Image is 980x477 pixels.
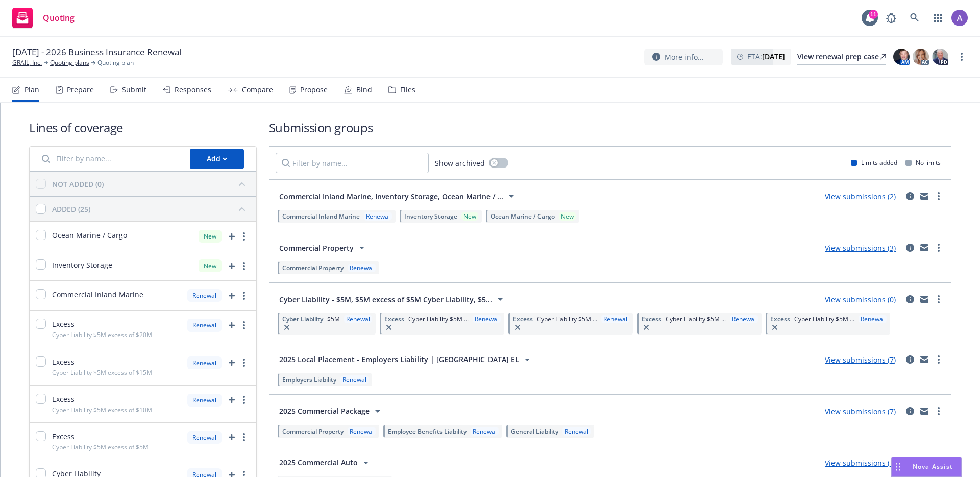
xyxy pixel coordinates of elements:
[730,315,758,323] div: Renewal
[276,289,510,309] button: Cyber Liability - $5M, $5M excess of $5M Cyber Liability, $5...
[859,315,887,323] div: Renewal
[52,368,152,377] span: Cyber Liability $5M excess of $15M
[408,315,469,323] span: Cyber Liability $5M ...
[513,315,533,323] span: Excess
[226,431,238,443] a: add
[207,149,227,169] div: Add
[904,242,916,254] a: circleInformation
[279,406,370,416] span: 2025 Commercial Package
[52,330,152,339] span: Cyber Liability $5M excess of $20M
[951,10,968,26] img: photo
[348,427,376,436] div: Renewal
[904,293,916,305] a: circleInformation
[190,149,244,169] button: Add
[226,319,238,331] a: add
[918,293,930,305] a: mail
[238,319,250,331] a: more
[187,319,222,331] div: Renewal
[52,289,143,300] span: Commercial Inland Marine
[825,192,896,201] a: View submissions (2)
[52,259,112,270] span: Inventory Storage
[932,49,948,65] img: photo
[279,294,492,305] span: Cyber Liability - $5M, $5M excess of $5M Cyber Liability, $5...
[559,212,576,221] div: New
[97,58,134,67] span: Quoting plan
[928,8,948,28] a: Switch app
[881,8,901,28] a: Report a Bug
[52,406,152,414] span: Cyber Liability $5M excess of $10M
[644,49,723,65] button: More info...
[279,191,503,202] span: Commercial Inland Marine, Inventory Storage, Ocean Marine / ...
[933,293,945,305] a: more
[340,375,369,384] div: Renewal
[404,212,457,221] span: Inventory Storage
[238,394,250,406] a: more
[471,427,499,436] div: Renewal
[904,405,916,417] a: circleInformation
[238,230,250,243] a: more
[869,10,878,19] div: 11
[364,212,392,221] div: Renewal
[269,119,951,136] h1: Submission groups
[52,394,75,404] span: Excess
[356,86,372,94] div: Bind
[226,394,238,406] a: add
[282,375,336,384] span: Employers Liability
[279,243,354,253] span: Commercial Property
[665,52,704,62] span: More info...
[226,290,238,302] a: add
[955,51,968,63] a: more
[666,315,726,323] span: Cyber Liability $5M ...
[918,242,930,254] a: mail
[187,289,222,302] div: Renewal
[933,405,945,417] a: more
[562,427,591,436] div: Renewal
[226,230,238,243] a: add
[29,119,257,136] h1: Lines of coverage
[238,290,250,302] a: more
[52,176,250,192] button: NOT ADDED (0)
[825,295,896,304] a: View submissions (0)
[52,356,75,367] span: Excess
[537,315,597,323] span: Cyber Liability $5M ...
[36,149,184,169] input: Filter by name...
[52,201,250,217] button: ADDED (25)
[794,315,854,323] span: Cyber Liability $5M ...
[238,260,250,272] a: more
[242,86,273,94] div: Compare
[348,264,376,272] div: Renewal
[175,86,211,94] div: Responses
[400,86,415,94] div: Files
[12,46,181,58] span: [DATE] - 2026 Business Insurance Renewal
[918,190,930,202] a: mail
[893,49,910,65] img: photo
[199,230,222,243] div: New
[52,431,75,442] span: Excess
[67,86,94,94] div: Prepare
[300,86,328,94] div: Propose
[747,51,785,62] span: ETA :
[52,443,149,451] span: Cyber Liability $5M excess of $5M
[12,58,42,67] a: GRAIL, Inc.
[762,52,785,61] strong: [DATE]
[825,458,896,468] a: View submissions (7)
[918,353,930,366] a: mail
[282,427,344,436] span: Commercial Property
[276,237,372,258] button: Commercial Property
[891,457,962,477] button: Nova Assist
[187,356,222,369] div: Renewal
[642,315,661,323] span: Excess
[491,212,555,221] span: Ocean Marine / Cargo
[825,243,896,253] a: View submissions (3)
[904,353,916,366] a: circleInformation
[435,158,485,169] span: Show archived
[825,407,896,416] a: View submissions (7)
[461,212,478,221] div: New
[122,86,146,94] div: Submit
[933,242,945,254] a: more
[52,230,127,241] span: Ocean Marine / Cargo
